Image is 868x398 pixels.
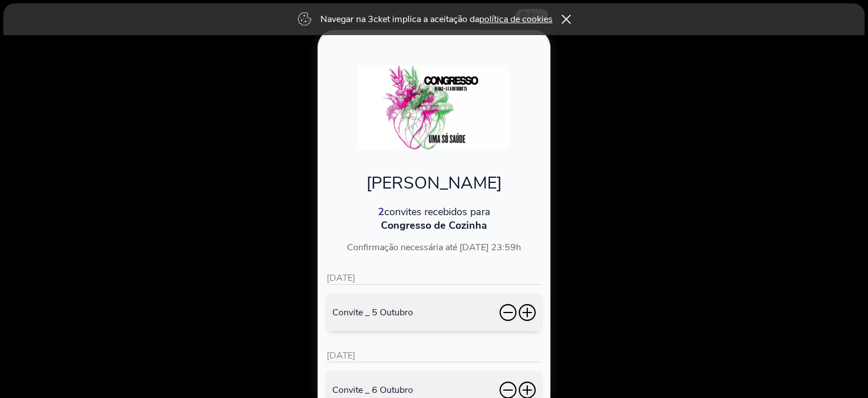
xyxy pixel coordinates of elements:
p: [DATE] [327,349,541,362]
span: Convite _ 6 Outubro [332,384,413,396]
p: convites recebidos para [327,205,541,219]
p: Navegar na 3cket implica a aceitação da [320,13,553,25]
span: Convite _ 5 Outubro [332,306,413,319]
p: [PERSON_NAME] [327,172,541,195]
img: 2e4255ff68674944a400b3b1540120ea.webp [359,65,510,150]
p: [DATE] [327,272,541,285]
a: política de cookies [479,13,553,25]
span: 2 [378,205,384,219]
span: Confirmação necessária até [DATE] 23:59h [347,241,521,254]
p: Congresso de Cozinha [327,219,541,232]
